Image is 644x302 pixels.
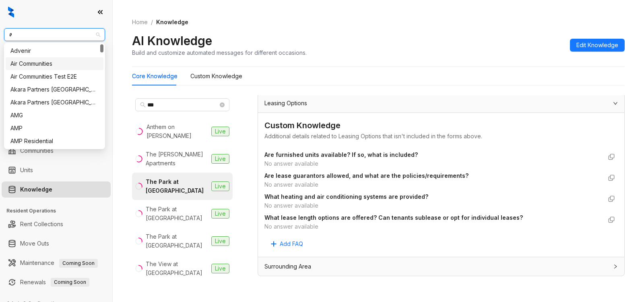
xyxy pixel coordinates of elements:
div: Custom Knowledge [264,119,618,132]
strong: What heating and air conditioning systems are provided? [264,193,428,200]
button: Edit Knowledge [570,39,625,52]
li: Knowledge [2,181,111,198]
span: Magnolia Capital [9,29,100,41]
li: Collections [2,108,111,124]
h3: Resident Operations [6,207,112,215]
span: close-circle [220,102,225,107]
div: Core Knowledge [132,72,178,81]
span: Live [211,154,229,164]
div: Build and customize automated messages for different occasions. [132,48,307,57]
div: Advenir [6,44,103,57]
div: Akara Partners [GEOGRAPHIC_DATA] [10,85,99,94]
div: Air Communities Test E2E [10,72,99,81]
div: Advenir [10,46,99,55]
span: Live [211,209,229,219]
div: The Park at [GEOGRAPHIC_DATA] [146,232,208,250]
a: Communities [20,143,54,159]
span: Live [211,264,229,273]
div: Akara Partners Nashville [6,83,103,96]
li: Renewals [2,274,111,290]
li: Communities [2,143,111,159]
span: Coming Soon [51,278,89,287]
span: Add FAQ [280,240,303,248]
span: collapsed [613,264,618,269]
div: The View at [GEOGRAPHIC_DATA] [146,260,208,277]
div: Additional details related to Leasing Options that isn't included in the forms above. [264,132,618,141]
span: expanded [613,101,618,106]
li: Units [2,162,111,178]
h2: AI Knowledge [132,33,212,48]
span: Edit Knowledge [576,41,618,50]
li: Rent Collections [2,216,111,232]
span: Live [211,236,229,246]
a: Move Outs [20,235,49,252]
div: Custom Knowledge [190,72,242,81]
div: AMG [10,111,99,120]
a: Knowledge [20,181,52,198]
div: AMP Residential [6,135,103,148]
div: AMP [10,124,99,133]
span: Coming Soon [59,259,98,268]
a: Units [20,162,33,178]
button: Add FAQ [264,237,310,250]
span: Live [211,181,229,191]
span: search [140,102,146,108]
li: Leads [2,54,111,70]
div: The [PERSON_NAME] Apartments [146,150,208,168]
strong: Are furnished units available? If so, what is included? [264,151,418,158]
div: Air Communities Test E2E [6,70,103,83]
div: Akara Partners [GEOGRAPHIC_DATA] [10,98,99,107]
div: The Park at [GEOGRAPHIC_DATA] [146,205,208,223]
div: Anthem on [PERSON_NAME] [147,123,208,140]
div: No answer available [264,201,602,210]
span: Surrounding Area [264,262,311,271]
li: / [151,18,153,27]
div: AMP Residential [10,137,99,146]
div: No answer available [264,222,602,231]
span: Live [211,127,229,136]
span: Leasing Options [264,99,307,108]
div: Akara Partners Phoenix [6,96,103,109]
a: Home [130,18,149,27]
strong: What lease length options are offered? Can tenants sublease or opt for individual leases? [264,214,523,221]
div: Air Communities [10,59,99,68]
div: No answer available [264,180,602,189]
span: Knowledge [156,19,188,25]
strong: Are lease guarantors allowed, and what are the policies/requirements? [264,172,469,179]
div: The Park at [GEOGRAPHIC_DATA] [146,177,208,195]
li: Move Outs [2,235,111,252]
img: logo [8,6,14,18]
div: Leasing Options [258,94,624,112]
div: Surrounding Area [258,257,624,276]
li: Leasing [2,89,111,105]
li: Maintenance [2,255,111,271]
div: No answer available [264,159,602,168]
div: AMG [6,109,103,122]
div: Air Communities [6,57,103,70]
a: RenewalsComing Soon [20,274,89,290]
div: AMP [6,122,103,135]
a: Rent Collections [20,216,63,232]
